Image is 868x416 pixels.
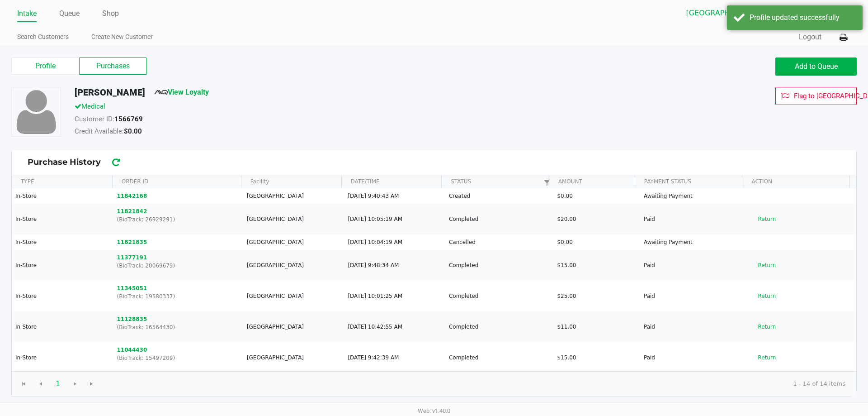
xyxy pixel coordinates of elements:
[75,87,145,98] h5: [PERSON_NAME]
[12,234,113,250] td: In-Store
[12,175,856,371] div: Data table
[752,289,782,303] button: Return
[12,311,113,342] td: In-Store
[344,188,445,204] td: [DATE] 9:40:43 AM
[799,32,821,43] button: Logout
[640,188,748,204] td: Awaiting Payment
[640,234,748,250] td: Awaiting Payment
[752,320,782,334] button: Return
[640,204,748,234] td: Paid
[445,204,553,234] td: Completed
[553,311,640,342] td: $11.00
[553,281,640,311] td: $25.00
[12,342,113,373] td: In-Store
[243,188,344,204] td: [GEOGRAPHIC_DATA]
[117,292,239,301] p: (BioTrack: 19580337)
[117,354,239,362] p: (BioTrack: 15497209)
[12,188,113,204] td: In-Store
[445,281,553,311] td: Completed
[117,284,147,292] button: 11345051
[780,5,793,21] button: Select
[445,311,553,342] td: Completed
[117,192,147,200] button: 11842168
[445,234,553,250] td: Cancelled
[71,380,79,387] span: Go to the next page
[88,380,95,387] span: Go to the last page
[752,212,782,226] button: Return
[243,204,344,234] td: [GEOGRAPHIC_DATA]
[775,57,857,76] button: Add to Queue
[117,346,147,354] button: 11044430
[752,350,782,365] button: Return
[752,258,782,273] button: Return
[640,250,748,281] td: Paid
[68,114,598,127] div: Customer ID:
[117,323,239,331] p: (BioTrack: 16564430)
[12,250,113,281] td: In-Store
[117,262,239,270] p: (BioTrack: 20069679)
[12,281,113,311] td: In-Store
[21,177,34,186] span: TYPE
[686,8,774,19] span: [GEOGRAPHIC_DATA]
[344,281,445,311] td: [DATE] 10:01:25 AM
[66,375,84,392] span: Go to the next page
[640,342,748,373] td: Paid
[243,342,344,373] td: [GEOGRAPHIC_DATA]
[553,250,640,281] td: $15.00
[79,57,147,75] label: Purchases
[37,380,44,387] span: Go to the previous page
[68,126,598,139] div: Credit Available:
[102,7,119,20] a: Shop
[118,174,236,189] span: ORDER ID
[644,177,691,186] span: PAYMENT STATUS
[243,281,344,311] td: [GEOGRAPHIC_DATA]
[344,311,445,342] td: [DATE] 10:42:55 AM
[243,250,344,281] td: [GEOGRAPHIC_DATA]
[344,342,445,373] td: [DATE] 9:42:39 AM
[17,7,37,20] a: Intake
[553,234,640,250] td: $0.00
[117,215,239,224] p: (BioTrack: 26929291)
[742,175,849,188] th: ACTION
[553,342,640,373] td: $15.00
[540,176,554,184] a: Page navigation, page {currentPage} of {totalPages}
[558,177,582,186] span: AMOUNT
[640,281,748,311] td: Paid
[553,204,640,234] td: $20.00
[553,188,640,204] td: $0.00
[795,62,838,71] span: Add to Queue
[11,57,79,75] label: Profile
[750,12,856,23] div: Profile updated successfully
[124,127,142,135] strong: $0.00
[243,311,344,342] td: [GEOGRAPHIC_DATA]
[775,87,857,105] button: Flag to [GEOGRAPHIC_DATA]
[20,380,28,387] span: Go to the first page
[32,375,49,392] span: Go to the previous page
[250,177,269,186] span: Facility
[451,177,471,186] span: STATUS
[114,115,143,123] strong: 1566769
[344,204,445,234] td: [DATE] 10:05:19 AM
[445,188,553,204] td: Created
[154,88,209,96] a: View Loyalty
[12,204,113,234] td: In-Store
[91,31,153,43] a: Create New Customer
[83,375,100,392] span: Go to the last page
[243,234,344,250] td: [GEOGRAPHIC_DATA]
[15,375,33,392] span: Go to the first page
[351,177,380,186] span: DATE/TIME
[117,207,147,215] button: 11821842
[117,315,147,323] button: 11128835
[117,238,147,246] button: 11821835
[68,101,598,114] div: Medical
[17,31,69,43] a: Search Customers
[344,234,445,250] td: [DATE] 10:04:19 AM
[108,379,845,388] kendo-pager-info: 1 - 14 of 14 items
[445,342,553,373] td: Completed
[344,250,445,281] td: [DATE] 9:48:34 AM
[445,250,553,281] td: Completed
[28,156,840,168] span: Purchase History
[49,375,66,392] span: Page 1
[640,311,748,342] td: Paid
[117,253,147,262] button: 11377191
